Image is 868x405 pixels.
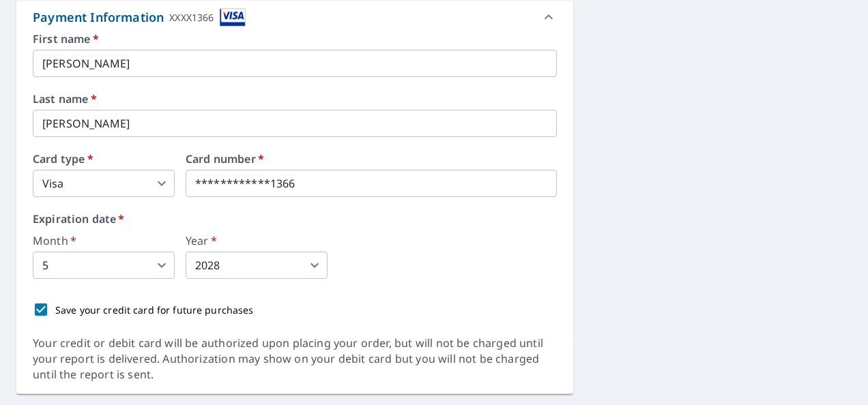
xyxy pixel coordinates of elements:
label: Expiration date [33,213,557,224]
div: Visa [33,170,175,197]
img: cardImage [220,8,246,27]
label: Last name [33,93,557,104]
label: First name [33,33,557,44]
div: Your credit or debit card will be authorized upon placing your order, but will not be charged unt... [33,335,557,382]
label: Card number [186,153,557,164]
p: Save your credit card for future purchases [55,303,254,317]
div: 5 [33,252,175,279]
div: 2028 [186,252,328,279]
label: Year [186,235,328,246]
div: Payment Information [33,8,246,27]
label: Month [33,235,175,246]
div: Payment InformationXXXX1366cardImage [16,1,573,33]
div: XXXX1366 [169,8,214,27]
label: Card type [33,153,175,164]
